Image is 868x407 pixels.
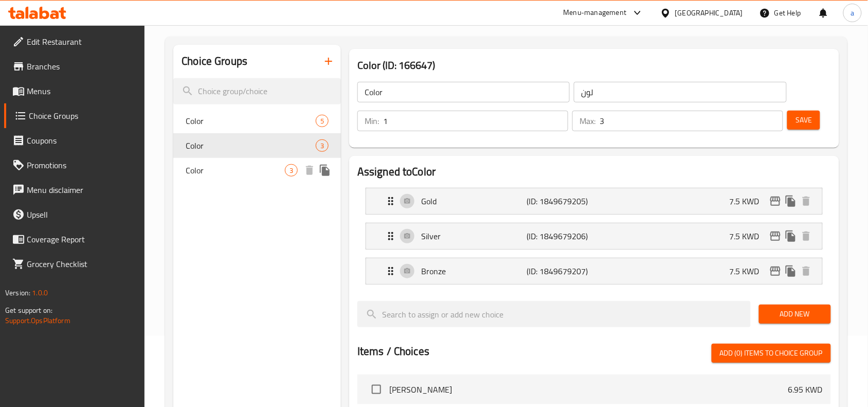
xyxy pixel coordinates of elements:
span: Color [186,115,316,127]
button: edit [768,263,783,279]
p: Min: [365,115,379,127]
span: 5 [316,116,328,126]
button: duplicate [783,263,799,279]
div: [GEOGRAPHIC_DATA] [675,7,743,19]
span: a [851,7,854,19]
span: Coverage Report [27,233,137,245]
h2: Choice Groups [182,54,247,69]
span: Branches [27,60,137,73]
button: edit [768,193,783,209]
div: Color3 [173,133,341,158]
a: Upsell [4,202,145,227]
a: Menu disclaimer [4,178,145,202]
span: 1.0.0 [32,286,48,299]
span: Upsell [27,208,137,221]
a: Grocery Checklist [4,252,145,276]
span: 3 [285,166,297,175]
span: Menu disclaimer [27,184,137,196]
div: Menu-management [564,7,627,19]
span: Menus [27,85,137,97]
div: Expand [366,223,822,249]
span: Save [795,114,812,127]
button: delete [302,163,317,178]
p: 6.95 KWD [788,383,823,396]
button: Save [787,111,820,130]
div: Expand [366,258,822,284]
input: search [173,78,341,104]
a: Coupons [4,128,145,153]
span: Add (0) items to choice group [720,347,823,360]
li: Expand [357,219,831,254]
span: Edit Restaurant [27,36,137,48]
p: Max: [580,115,595,127]
span: Color [186,139,316,152]
span: Color [186,164,285,176]
p: 7.5 KWD [730,195,768,207]
span: Add New [767,308,823,321]
p: Silver [421,230,527,242]
button: Add (0) items to choice group [712,344,831,363]
button: duplicate [783,228,799,244]
a: Menus [4,79,145,103]
button: delete [799,193,814,209]
button: edit [768,228,783,244]
span: [PERSON_NAME] [389,383,788,396]
button: Add New [759,305,831,324]
p: (ID: 1849679206) [527,230,597,242]
p: Gold [421,195,527,207]
h2: Assigned to Color [357,164,831,180]
div: Color3deleteduplicate [173,158,341,183]
div: Expand [366,188,822,214]
span: Choice Groups [29,110,137,122]
button: delete [799,228,814,244]
a: Choice Groups [4,103,145,128]
span: Version: [5,286,30,299]
a: Promotions [4,153,145,178]
span: Grocery Checklist [27,258,137,270]
li: Expand [357,254,831,289]
p: 7.5 KWD [730,230,768,242]
li: Expand [357,184,831,219]
button: delete [799,263,814,279]
p: (ID: 1849679207) [527,265,597,277]
span: 3 [316,141,328,151]
a: Coverage Report [4,227,145,252]
span: Get support on: [5,304,52,317]
span: Coupons [27,134,137,147]
h3: Color (ID: 166647) [357,57,831,74]
div: Color5 [173,109,341,133]
a: Support.OpsPlatform [5,314,70,327]
p: Bronze [421,265,527,277]
p: (ID: 1849679205) [527,195,597,207]
a: Edit Restaurant [4,29,145,54]
span: Select choice [366,379,387,400]
button: duplicate [317,163,333,178]
p: 7.5 KWD [730,265,768,277]
span: Promotions [27,159,137,171]
a: Branches [4,54,145,79]
input: search [357,301,751,327]
button: duplicate [783,193,799,209]
h2: Items / Choices [357,344,429,359]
